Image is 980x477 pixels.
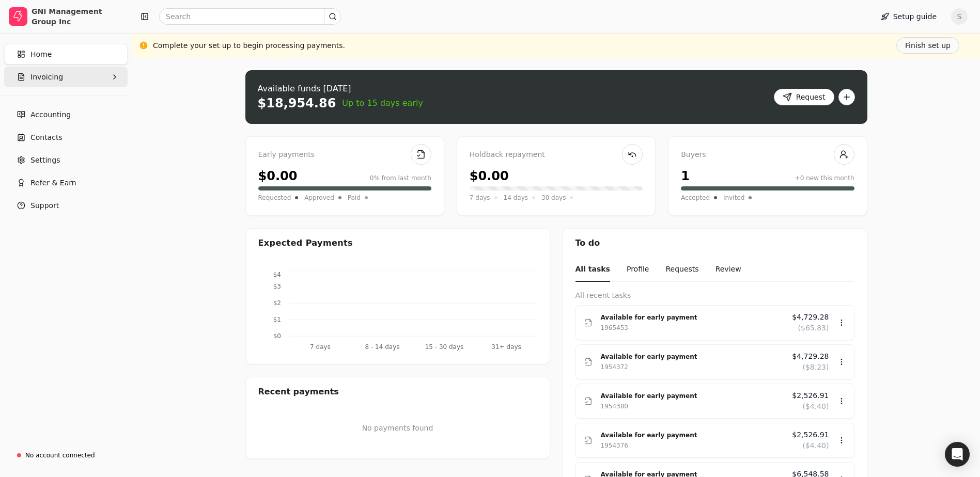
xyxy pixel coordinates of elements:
span: Approved [304,193,334,203]
span: ($8.23) [802,362,829,373]
button: Finish set up [896,37,959,54]
tspan: $4 [273,271,281,278]
span: Accepted [681,193,710,203]
span: Refer & Earn [30,178,76,188]
span: ($4.40) [802,440,829,451]
div: No account connected [25,451,95,460]
div: Recent payments [246,377,550,406]
button: Review [715,258,741,282]
a: Settings [4,150,128,170]
tspan: 8 - 14 days [365,343,399,351]
span: Home [30,49,52,60]
input: Search [159,8,341,25]
span: ($4.40) [802,401,829,412]
span: Requested [258,193,291,203]
div: Complete your set up to begin processing payments. [153,40,345,51]
span: $4,729.28 [792,312,829,323]
div: Available funds [DATE] [258,83,423,95]
a: Accounting [4,104,128,125]
span: $2,526.91 [792,390,829,401]
a: Home [4,44,128,65]
div: Expected Payments [258,237,353,249]
div: 1954380 [601,401,628,411]
div: To do [563,229,867,258]
div: 1 [681,167,690,185]
button: Refer & Earn [4,172,128,193]
div: Available for early payment [601,430,784,440]
tspan: 31+ days [491,343,521,351]
button: Request [774,89,834,105]
div: Available for early payment [601,312,784,323]
div: Early payments [258,149,431,161]
span: Invited [723,193,744,203]
button: S [951,8,968,25]
span: 14 days [504,193,528,203]
a: Contacts [4,127,128,148]
button: Invoicing [4,67,128,87]
tspan: 15 - 30 days [425,343,463,351]
div: $0.00 [470,167,509,185]
span: ($65.83) [798,323,829,333]
div: Available for early payment [601,391,784,401]
button: Profile [627,258,649,282]
span: Settings [30,155,60,166]
div: Available for early payment [601,352,784,362]
span: $4,729.28 [792,351,829,362]
div: All recent tasks [575,290,854,301]
span: 7 days [470,193,490,203]
span: Up to 15 days early [342,97,423,109]
tspan: $0 [273,332,281,340]
div: GNI Management Group Inc [32,6,123,27]
tspan: $3 [273,283,281,290]
span: Support [30,200,59,211]
div: Buyers [681,149,854,161]
tspan: $1 [273,316,281,323]
button: Requests [665,258,698,282]
span: Accounting [30,109,71,120]
div: Holdback repayment [470,149,643,161]
div: $18,954.86 [258,95,336,112]
div: Open Intercom Messenger [945,442,970,467]
span: Paid [348,193,361,203]
div: 0% from last month [370,173,431,183]
span: Invoicing [30,72,63,83]
p: No payments found [258,423,537,434]
div: 1965453 [601,323,628,333]
tspan: 7 days [310,343,331,351]
div: $0.00 [258,167,298,185]
div: +0 new this month [795,173,854,183]
tspan: $2 [273,299,281,307]
div: 1954372 [601,362,628,372]
a: No account connected [4,446,128,465]
span: Contacts [30,132,63,143]
span: $2,526.91 [792,430,829,440]
button: Support [4,195,128,216]
div: 1954376 [601,440,628,451]
span: 30 days [541,193,566,203]
button: All tasks [575,258,610,282]
button: Setup guide [873,8,945,25]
